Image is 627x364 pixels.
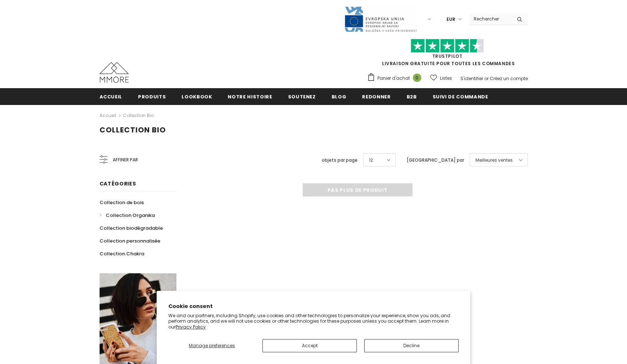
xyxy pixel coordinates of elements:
[332,88,347,105] a: Blog
[288,93,316,100] span: soutenez
[106,212,155,219] span: Collection Organika
[168,313,459,330] p: We and our partners, including Shopify, use cookies and other technologies to personalize your ex...
[322,157,358,164] label: objets par page
[100,111,116,120] a: Accueil
[100,125,166,135] span: Collection Bio
[413,74,421,82] span: 0
[484,75,489,82] span: or
[447,16,455,23] span: EUR
[100,222,163,234] a: Collection biodégradable
[100,237,160,244] span: Collection personnalisée
[469,14,511,24] input: Search Site
[228,93,272,100] span: Notre histoire
[288,88,316,105] a: soutenez
[344,6,417,33] img: Javni Razpis
[407,93,417,100] span: B2B
[344,16,417,22] a: Javni Razpis
[100,88,123,105] a: Accueil
[138,88,166,105] a: Produits
[432,53,463,59] a: TrustPilot
[100,209,155,222] a: Collection Organika
[100,250,144,257] span: Collection Chakra
[168,339,255,352] button: Manage preferences
[407,88,417,105] a: B2B
[433,88,488,105] a: Suivi de commande
[262,339,357,352] button: Accept
[362,88,391,105] a: Redonner
[100,234,160,247] a: Collection personnalisée
[364,339,459,352] button: Decline
[138,93,166,100] span: Produits
[100,199,144,206] span: Collection de bois
[189,342,235,349] span: Manage preferences
[100,180,136,187] span: Catégories
[411,39,484,53] img: Faites confiance aux étoiles pilotes
[332,93,347,100] span: Blog
[123,112,154,119] a: Collection Bio
[430,72,452,85] a: Listes
[100,196,144,209] a: Collection de bois
[100,225,163,232] span: Collection biodégradable
[182,93,212,100] span: Lookbook
[367,42,528,67] span: LIVRAISON GRATUITE POUR TOUTES LES COMMANDES
[362,93,391,100] span: Redonner
[460,75,483,82] a: S'identifier
[433,93,488,100] span: Suivi de commande
[407,157,464,164] label: [GEOGRAPHIC_DATA] par
[377,75,410,82] span: Panier d'achat
[100,247,144,260] a: Collection Chakra
[228,88,272,105] a: Notre histoire
[475,157,513,164] span: Meilleures ventes
[182,88,212,105] a: Lookbook
[100,62,129,83] img: Cas MMORE
[176,324,206,330] a: Privacy Policy
[168,303,459,310] h2: Cookie consent
[367,73,425,84] a: Panier d'achat 0
[113,156,138,164] span: Affiner par
[490,75,528,82] a: Créez un compte
[440,75,452,82] span: Listes
[369,157,373,164] span: 12
[100,93,123,100] span: Accueil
